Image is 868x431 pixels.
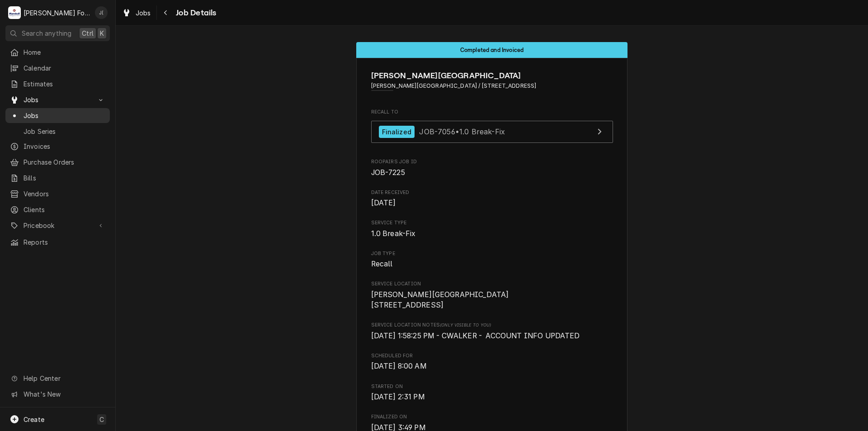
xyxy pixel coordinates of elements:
[371,290,509,310] span: [PERSON_NAME][GEOGRAPHIC_DATA] [STREET_ADDRESS]
[371,158,613,178] div: Roopairs Job ID
[371,228,613,239] span: Service Type
[371,332,580,340] span: [DATE] 1:58:25 PM - CWALKER - ACCOUNT INFO UPDATED
[24,173,105,183] span: Bills
[440,322,491,327] span: (Only Visible to You)
[99,415,104,424] span: C
[371,362,427,370] span: [DATE] 8:00 AM
[371,167,613,178] span: Roopairs Job ID
[24,157,105,167] span: Purchase Orders
[5,387,110,402] a: Go to What's New
[419,127,505,136] span: JOB-7056 • 1.0 Break-Fix
[371,392,613,403] span: Started On
[24,189,105,199] span: Vendors
[371,331,613,341] span: [object Object]
[24,416,44,423] span: Create
[5,155,110,170] a: Purchase Orders
[22,28,71,38] span: Search anything
[173,7,217,19] span: Job Details
[371,280,613,288] span: Service Location
[5,108,110,123] a: Jobs
[371,219,613,239] div: Service Type
[371,109,613,147] div: Recall To
[356,42,627,58] div: Status
[371,260,393,268] span: Recall
[24,63,105,73] span: Calendar
[371,361,613,372] span: Scheduled For
[371,393,425,401] span: [DATE] 2:31 PM
[95,6,108,19] div: J(
[5,202,110,217] a: Clients
[24,205,105,214] span: Clients
[5,76,110,91] a: Estimates
[371,189,613,196] span: Date Received
[24,237,105,247] span: Reports
[24,127,105,136] span: Job Series
[460,47,524,53] span: Completed and Invoiced
[371,70,613,97] div: Client Information
[24,142,105,151] span: Invoices
[5,25,110,41] button: Search anythingCtrlK
[100,28,104,38] span: K
[82,28,94,38] span: Ctrl
[24,47,105,57] span: Home
[5,218,110,233] a: Go to Pricebook
[5,186,110,201] a: Vendors
[8,6,21,19] div: Marshall Food Equipment Service's Avatar
[371,168,405,177] span: JOB-7225
[371,82,613,90] span: Address
[371,352,613,372] div: Scheduled For
[371,158,613,166] span: Roopairs Job ID
[371,322,613,329] span: Service Location Notes
[371,250,613,257] span: Job Type
[5,371,110,386] a: Go to Help Center
[136,8,151,18] span: Jobs
[371,259,613,270] span: Job Type
[371,280,613,311] div: Service Location
[24,95,92,104] span: Jobs
[371,289,613,311] span: Service Location
[5,171,110,185] a: Bills
[371,322,613,341] div: [object Object]
[24,389,104,399] span: What's New
[371,383,613,390] span: Started On
[5,92,110,107] a: Go to Jobs
[5,139,110,154] a: Invoices
[24,111,105,120] span: Jobs
[5,45,110,60] a: Home
[24,221,92,230] span: Pricebook
[371,109,613,116] span: Recall To
[371,189,613,208] div: Date Received
[379,126,415,138] div: Finalized
[371,250,613,270] div: Job Type
[371,352,613,360] span: Scheduled For
[371,70,613,82] span: Name
[371,229,416,238] span: 1.0 Break-Fix
[371,219,613,227] span: Service Type
[371,413,613,421] span: Finalized On
[95,6,108,19] div: Jeff Debigare (109)'s Avatar
[371,121,613,143] a: View Job
[24,374,104,383] span: Help Center
[24,79,105,89] span: Estimates
[5,124,110,139] a: Job Series
[371,383,613,403] div: Started On
[159,5,173,20] button: Navigate back
[24,8,90,18] div: [PERSON_NAME] Food Equipment Service
[371,198,613,208] span: Date Received
[5,61,110,76] a: Calendar
[371,199,396,207] span: [DATE]
[8,6,21,19] div: M
[118,5,155,20] a: Jobs
[5,235,110,250] a: Reports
